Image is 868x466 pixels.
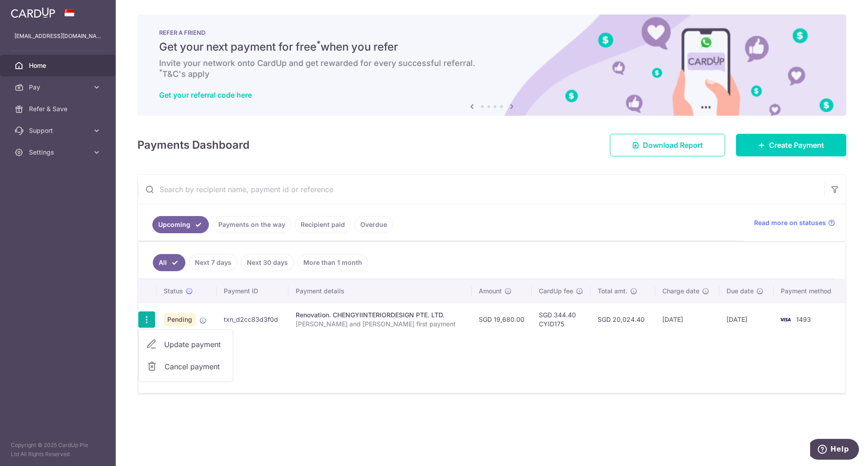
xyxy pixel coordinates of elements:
[643,140,703,151] span: Download Report
[159,90,252,99] a: Get your referral code here
[164,313,196,326] span: Pending
[241,254,294,271] a: Next 30 days
[159,58,825,80] h6: Invite your network onto CardUp and get rewarded for every successful referral. T&C's apply
[719,303,773,336] td: [DATE]
[655,303,720,336] td: [DATE]
[736,134,846,156] a: Create Payment
[137,137,250,153] h4: Payments Dashboard
[152,216,209,233] a: Upcoming
[479,287,502,296] span: Amount
[164,287,183,296] span: Status
[590,303,655,336] td: SGD 20,024.40
[810,439,859,461] iframe: Opens a widget where you can find more information
[29,83,89,92] span: Pay
[217,279,288,303] th: Payment ID
[598,287,627,296] span: Total amt.
[296,311,464,320] div: Renovation. CHENGYIINTERIORDESIGN PTE. LTD.
[29,61,89,70] span: Home
[297,254,368,271] a: More than 1 month
[138,175,824,204] input: Search by recipient name, payment id or reference
[189,254,237,271] a: Next 7 days
[726,287,754,296] span: Due date
[14,32,101,41] p: [EMAIL_ADDRESS][DOMAIN_NAME]
[754,218,826,227] span: Read more on statuses
[217,303,288,336] td: txn_d2cc83d3f0d
[11,7,55,18] img: CardUp
[354,216,393,233] a: Overdue
[774,279,845,303] th: Payment method
[754,218,835,227] a: Read more on statuses
[472,303,532,336] td: SGD 19,680.00
[153,254,185,271] a: All
[532,303,590,336] td: SGD 344.40 CYID175
[539,287,573,296] span: CardUp fee
[610,134,725,156] a: Download Report
[796,315,811,323] span: 1493
[776,314,794,325] img: Bank Card
[29,148,89,157] span: Settings
[662,287,699,296] span: Charge date
[212,216,291,233] a: Payments on the way
[29,126,89,135] span: Support
[296,320,464,329] p: [PERSON_NAME] and [PERSON_NAME] first payment
[295,216,351,233] a: Recipient paid
[159,29,825,36] p: REFER A FRIEND
[159,40,825,54] h5: Get your next payment for free when you refer
[29,104,89,113] span: Refer & Save
[137,14,846,116] img: RAF banner
[769,140,824,151] span: Create Payment
[288,279,472,303] th: Payment details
